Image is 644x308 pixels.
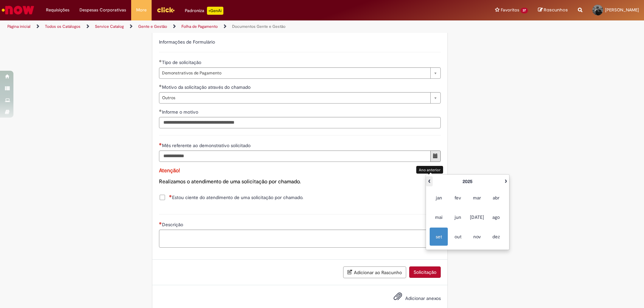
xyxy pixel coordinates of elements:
[449,189,467,207] span: February
[468,208,486,226] span: July
[501,7,519,13] span: Favoritos
[159,117,441,128] input: Informe o motivo
[79,7,126,13] span: Despesas Corporativas
[1,3,35,17] img: ServiceNow
[416,166,443,174] div: Ano anterior
[426,174,509,250] div: Escolher data
[138,24,167,29] a: Gente e Gestão
[169,195,172,197] span: Necessários
[232,24,285,29] a: Documentos Gente e Gestão
[502,176,509,186] th: Próximo ano
[95,24,124,29] a: Service Catalog
[487,208,505,226] span: August
[185,7,223,15] div: Padroniza
[162,84,252,90] span: Motivo da solicitação através do chamado
[46,7,69,13] span: Requisições
[162,222,184,228] span: Descrição
[159,84,162,87] span: Obrigatório Preenchido
[468,189,486,207] span: March
[159,222,162,225] span: Necessários
[162,59,203,65] span: Tipo de solicitação
[159,143,162,145] span: Necessários
[449,208,467,226] span: June
[426,176,433,186] th: Ano anterior
[538,7,568,13] a: Rascunhos
[159,150,431,162] input: Mês referente ao demonstrativo solicitado
[605,7,639,13] span: [PERSON_NAME]
[159,60,162,62] span: Obrigatório Preenchido
[544,7,568,13] span: Rascunhos
[169,194,303,201] span: Estou ciente do atendimento de uma solicitação por chamado.
[162,93,427,103] span: Outros
[5,20,424,33] ul: Trilhas de página
[409,266,441,278] button: Solicitação
[162,68,427,78] span: Demonstrativos de Pagamento
[159,109,162,112] span: Obrigatório Preenchido
[487,189,505,207] span: April
[162,142,252,148] span: Mês referente ao demonstrativo solicitado
[159,167,180,174] span: Atenção!
[207,7,223,15] p: +GenAi
[392,290,404,306] button: Adicionar anexos
[162,109,200,115] span: Informe o motivo
[159,230,441,248] textarea: Descrição
[449,228,467,246] span: October
[430,228,448,246] span: September
[468,228,486,246] span: November
[433,176,502,186] th: 2025. Alternar ano
[7,24,31,29] a: Página inicial
[405,295,441,301] span: Adicionar anexos
[45,24,80,29] a: Todos os Catálogos
[159,178,301,185] span: Realizamos o atendimento de uma solicitação por chamado.
[430,189,448,207] span: January
[430,150,441,162] button: Mostrar calendário para Mês referente ao demonstrativo solicitado
[159,39,215,45] label: Informações de Formulário
[343,266,406,278] button: Adicionar ao Rascunho
[521,8,528,13] span: 37
[136,7,147,13] span: More
[430,208,448,226] span: May
[157,5,175,15] img: click_logo_yellow_360x200.png
[181,24,218,29] a: Folha de Pagamento
[487,228,505,246] span: December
